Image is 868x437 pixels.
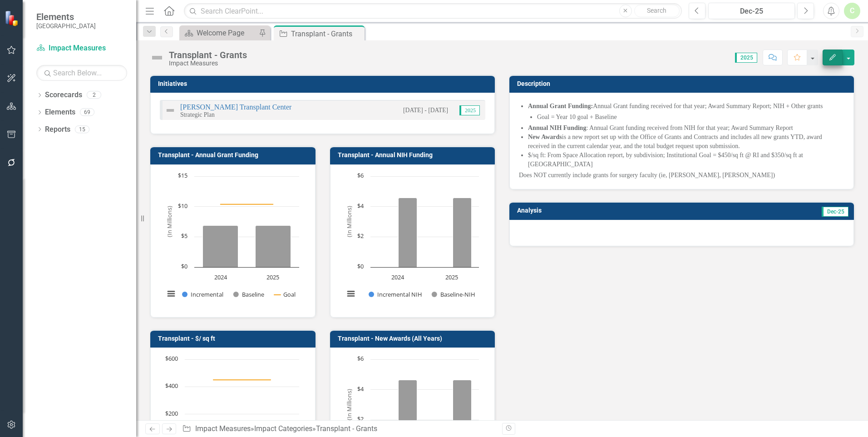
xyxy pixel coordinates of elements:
text: $6 [357,171,364,179]
li: : Annual Grant funding received from NIH for that year; Award Summary Report [528,124,844,133]
small: [DATE] - [DATE] [403,106,448,114]
g: Baseline, series 2 of 3. Bar series with 2 bars. [203,225,291,267]
div: Impact Measures [169,60,247,67]
strong: New Awards [528,134,562,140]
text: $15 [178,171,187,179]
div: Transplant - Grants [291,28,362,40]
h3: Transplant - Annual NIH Funding [338,152,491,159]
path: 2024, 4.579599. Baseline-NIH. [398,198,417,267]
text: 2024 [391,273,404,281]
text: (In Millions) [165,206,173,237]
div: Dec-25 [711,6,792,17]
text: $200 [165,409,178,417]
text: 2025 [445,273,458,281]
a: [PERSON_NAME] Transplant Center [180,103,291,111]
li: $/sq ft: From Space Allocation report, by subdivision; Institutional Goal = $450/sq ft @ RI and $... [528,151,844,169]
text: (In Millions) [345,206,353,237]
text: $4 [357,202,364,210]
text: $400 [165,382,178,390]
span: 2025 [459,105,480,115]
svg: Interactive chart [340,172,483,308]
input: Search Below... [36,65,127,81]
small: Strategic Plan [180,111,215,118]
li: Goal = Year 10 goal + Baseline [537,113,844,122]
li: is a new report set up with the Office of Grants and Contracts and includes all new grants YTD, a... [528,133,844,151]
span: 2025 [735,53,757,63]
strong: Annual Grant Funding: [528,103,593,109]
span: Elements [36,11,96,22]
text: $6 [357,354,364,363]
a: Scorecards [45,90,82,100]
span: Search [647,7,666,14]
div: Chart. Highcharts interactive chart. [160,172,306,308]
button: View chart menu, Chart [165,288,178,300]
img: ClearPoint Strategy [5,10,20,26]
g: Baseline-NIH, bar series 2 of 2 with 2 bars. [398,198,471,267]
g: Goal, series 3 of 3. Line with 2 data points. [219,202,275,206]
h3: Transplant - New Awards (All Years) [338,335,491,342]
text: $4 [357,385,364,393]
text: $2 [357,415,364,423]
a: Welcome Page [182,27,256,39]
button: Show Goal [274,290,296,298]
div: Chart. Highcharts interactive chart. [340,172,486,308]
h3: Transplant - Annual Grant Funding [158,152,311,159]
text: $2 [357,232,364,240]
h3: Analysis [517,207,673,214]
button: Show Incremental NIH [369,290,422,298]
button: Dec-25 [708,3,795,19]
text: (In Millions) [345,389,353,421]
path: 2025, 6.877387. Baseline. [256,225,291,267]
button: View chart menu, Chart [345,288,357,300]
svg: Interactive chart [160,172,304,308]
button: Show Baseline-NIH [432,290,475,298]
a: Elements [45,107,75,118]
button: Search [634,5,680,17]
h3: Description [517,80,849,87]
text: 2025 [266,273,279,281]
p: Does NOT currently include grants for surgery faculty (ie, [PERSON_NAME], [PERSON_NAME]) [519,171,844,180]
span: Dec-25 [822,207,848,217]
div: 15 [75,125,89,133]
text: $0 [357,262,364,270]
img: Not Defined [165,105,176,116]
div: 2 [87,91,101,99]
li: Annual Grant funding received for that year; Award Summary Report; NIH + Other grants [528,102,844,122]
h3: Initiatives [158,80,490,87]
button: C [844,3,860,19]
div: Transplant - Grants [169,50,247,60]
h3: Transplant - $/ sq ft [158,335,311,342]
text: $5 [181,232,187,240]
g: Incremental, series 1 of 3. Bar series with 2 bars. [204,176,274,226]
img: Not Defined [150,50,164,65]
small: [GEOGRAPHIC_DATA] [36,22,96,30]
a: Impact Categories [254,424,312,433]
path: 2024, 6.877387. Baseline. [203,225,238,267]
div: 69 [80,109,94,116]
path: 2025, 4.579599. Baseline-NIH. [453,198,471,267]
div: Welcome Page [197,27,256,39]
div: Transplant - Grants [316,424,377,433]
strong: Annual NIH Funding [528,124,586,131]
a: Impact Measures [36,43,127,54]
button: Show Baseline [233,290,265,298]
text: $10 [178,202,187,210]
input: Search ClearPoint... [184,3,682,19]
a: Impact Measures [195,424,251,433]
button: Show Incremental [182,290,223,298]
div: » » [182,424,495,434]
text: 2024 [214,273,227,281]
text: $0 [181,262,187,270]
text: $600 [165,354,178,363]
a: Reports [45,124,70,135]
